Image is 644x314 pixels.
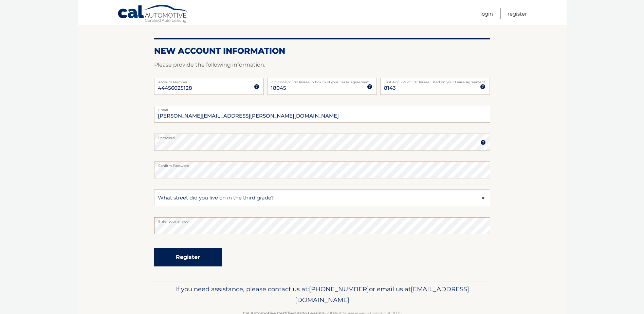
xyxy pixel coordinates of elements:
label: Last 4 of SSN of first lessee listed on your Lease Agreement [380,78,490,83]
input: Zip Code [267,78,377,95]
p: Please provide the following information. [154,60,490,70]
input: Account Number [154,78,264,95]
label: Zip Code of first lessee in box 1b of your Lease Agreement [267,78,377,83]
span: [EMAIL_ADDRESS][DOMAIN_NAME] [295,285,469,304]
label: Confirm Password [154,161,490,167]
img: tooltip.svg [367,84,372,89]
input: SSN or EIN (last 4 digits only) [380,78,490,95]
img: tooltip.svg [480,84,485,89]
a: Login [480,8,493,19]
p: If you need assistance, please contact us at: or email us at [159,284,486,306]
label: Account Number [154,78,264,83]
button: Register [154,248,222,266]
label: Enter your answer [154,217,490,223]
img: tooltip.svg [254,84,259,89]
img: tooltip.svg [480,140,486,145]
a: Register [508,8,527,19]
h2: New Account Information [154,46,490,56]
input: Email [154,106,490,123]
span: [PHONE_NUMBER] [309,285,369,293]
label: Password [154,134,490,139]
a: Cal Automotive [117,4,189,24]
label: Email [154,106,490,111]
